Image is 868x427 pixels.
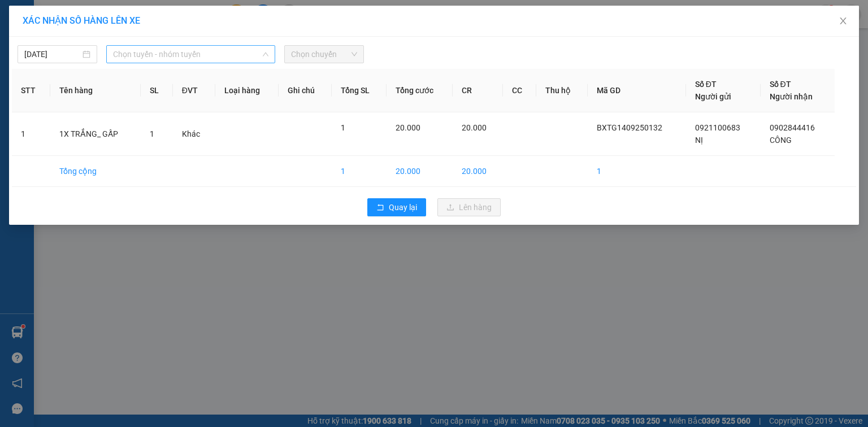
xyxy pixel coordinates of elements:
[387,69,452,112] th: Tổng cước
[279,69,332,112] th: Ghi chú
[215,69,279,112] th: Loại hàng
[597,123,662,132] span: BXTG1409250132
[437,198,501,216] button: uploadLên hàng
[70,54,213,73] text: BXTG1409250132
[387,156,452,187] td: 20.000
[173,69,215,112] th: ĐVT
[332,156,387,187] td: 1
[12,112,50,156] td: 1
[376,203,384,212] span: rollback
[503,69,536,112] th: CC
[262,51,269,58] span: down
[588,156,686,187] td: 1
[173,112,215,156] td: Khác
[839,16,848,25] span: close
[827,6,859,37] button: Close
[453,156,503,187] td: 20.000
[588,69,686,112] th: Mã GD
[396,123,420,132] span: 20.000
[695,80,717,89] span: Số ĐT
[50,69,141,112] th: Tên hàng
[150,129,154,138] span: 1
[695,123,740,132] span: 0921100683
[24,48,80,60] input: 14/09/2025
[141,69,172,112] th: SL
[12,69,50,112] th: STT
[695,136,703,145] span: NỊ
[770,92,813,101] span: Người nhận
[23,15,140,26] span: XÁC NHẬN SỐ HÀNG LÊN XE
[113,46,268,63] span: Chọn tuyến - nhóm tuyến
[462,123,487,132] span: 20.000
[389,201,417,213] span: Quay lại
[341,123,345,132] span: 1
[291,46,357,63] span: Chọn chuyến
[770,80,791,89] span: Số ĐT
[50,112,141,156] td: 1X TRẮNG_ GẤP
[453,69,503,112] th: CR
[770,123,815,132] span: 0902844416
[6,81,276,111] div: Bến xe [GEOGRAPHIC_DATA]
[332,69,387,112] th: Tổng SL
[536,69,588,112] th: Thu hộ
[695,92,731,101] span: Người gửi
[50,156,141,187] td: Tổng cộng
[367,198,426,216] button: rollbackQuay lại
[770,136,792,145] span: CÔNG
